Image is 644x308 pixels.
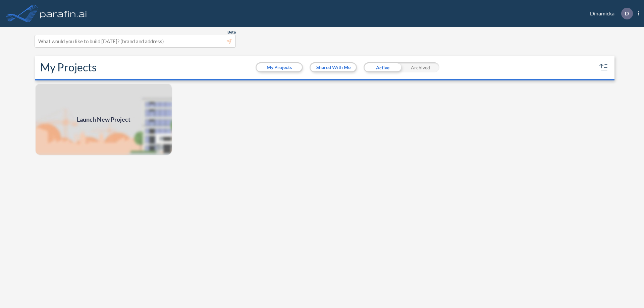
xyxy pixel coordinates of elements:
[598,62,609,73] button: sort
[35,83,172,156] img: add
[35,83,172,156] a: Launch New Project
[364,62,401,72] div: Active
[580,8,639,19] div: Dinamicka
[401,62,439,72] div: Archived
[39,7,88,20] img: logo
[311,63,356,71] button: Shared With Me
[40,61,97,74] h2: My Projects
[257,63,302,71] button: My Projects
[77,115,130,124] span: Launch New Project
[227,29,236,35] span: Beta
[625,10,629,16] p: D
